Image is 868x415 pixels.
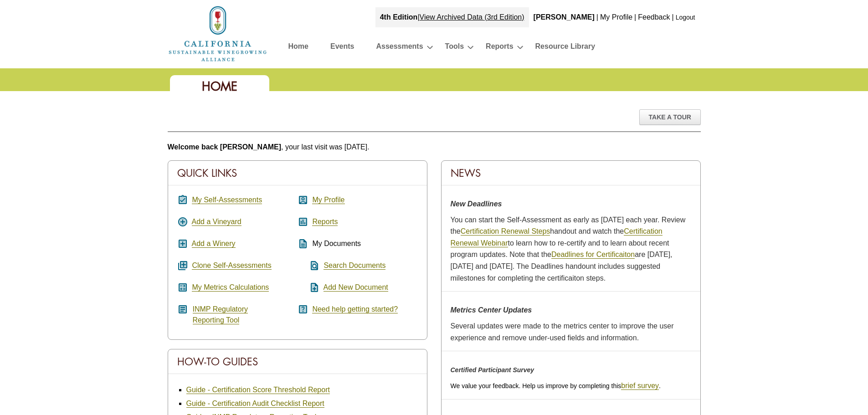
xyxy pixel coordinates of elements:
[298,238,308,249] i: description
[168,141,701,153] p: , your last visit was [DATE].
[192,261,271,270] a: Clone Self-Assessments
[177,282,188,293] i: calculate
[192,196,262,204] a: My Self-Assessments
[376,40,423,56] a: Assessments
[168,143,282,151] b: Welcome back [PERSON_NAME]
[312,196,344,204] a: My Profile
[298,260,320,271] i: find_in_page
[202,78,237,94] span: Home
[596,7,599,27] div: |
[535,40,596,56] a: Resource Library
[298,195,308,205] i: account_box
[380,13,418,21] strong: 4th Edition
[168,5,268,63] img: logo_cswa2x.png
[312,218,338,226] a: Reports
[600,13,632,21] a: My Profile
[621,382,659,390] a: brief survey
[442,161,700,185] div: News
[192,283,269,292] a: My Metrics Calculations
[375,7,529,27] div: |
[312,240,361,247] span: My Documents
[671,7,675,27] div: |
[177,304,188,315] i: article
[298,282,320,293] i: note_add
[168,29,268,37] a: Home
[638,13,670,21] a: Feedback
[186,400,324,408] a: Guide - Certification Audit Checklist Report
[676,14,695,21] a: Logout
[330,40,354,56] a: Events
[451,200,502,208] strong: New Deadlines
[451,227,663,247] a: Certification Renewal Webinar
[486,40,513,56] a: Reports
[192,218,241,226] a: Add a Vineyard
[451,322,674,342] span: Several updates were made to the metrics center to improve the user experience and remove under-u...
[177,216,188,227] i: add_circle
[534,13,595,21] b: [PERSON_NAME]
[298,216,308,227] i: assessment
[551,251,635,259] a: Deadlines for Certificaiton
[451,306,532,314] strong: Metrics Center Updates
[177,238,188,249] i: add_box
[639,109,701,125] div: Take A Tour
[168,349,427,374] div: How-To Guides
[445,40,464,56] a: Tools
[192,240,236,248] a: Add a Winery
[298,304,308,315] i: help_center
[168,161,427,185] div: Quick Links
[324,261,385,270] a: Search Documents
[451,214,691,284] p: You can start the Self-Assessment as early as [DATE] each year. Review the handout and watch the ...
[420,13,524,21] a: View Archived Data (3rd Edition)
[461,227,550,236] a: Certification Renewal Steps
[177,260,188,271] i: queue
[451,366,534,374] em: Certified Participant Survey
[451,382,661,389] span: We value your feedback. Help us improve by completing this .
[633,7,637,27] div: |
[193,305,248,324] a: INMP RegulatoryReporting Tool
[312,305,398,313] a: Need help getting started?
[324,283,388,292] a: Add New Document
[288,40,308,56] a: Home
[177,195,188,205] i: assignment_turned_in
[186,386,330,394] a: Guide - Certification Score Threshold Report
